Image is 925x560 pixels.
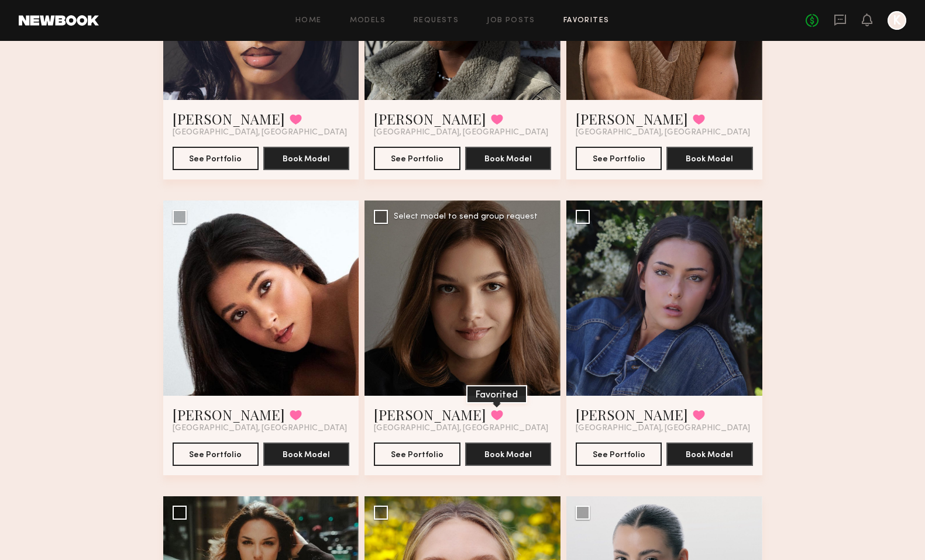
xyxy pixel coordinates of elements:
span: [GEOGRAPHIC_DATA], [GEOGRAPHIC_DATA] [374,128,548,137]
a: Book Model [666,449,752,459]
a: Book Model [666,153,752,163]
button: Book Model [666,443,752,466]
a: [PERSON_NAME] [173,405,285,424]
a: Book Model [465,153,551,163]
a: K [888,11,906,30]
a: Favorites [563,17,610,25]
a: Requests [414,17,459,25]
a: [PERSON_NAME] [576,405,688,424]
span: [GEOGRAPHIC_DATA], [GEOGRAPHIC_DATA] [576,424,750,433]
span: [GEOGRAPHIC_DATA], [GEOGRAPHIC_DATA] [173,424,347,433]
a: [PERSON_NAME] [374,109,486,128]
a: Book Model [465,449,551,459]
a: Models [350,17,386,25]
button: See Portfolio [173,443,259,466]
button: Book Model [263,443,349,466]
span: [GEOGRAPHIC_DATA], [GEOGRAPHIC_DATA] [576,128,750,137]
a: [PERSON_NAME] [374,405,486,424]
a: Job Posts [487,17,535,25]
div: Select model to send group request [394,213,538,221]
button: See Portfolio [374,147,460,170]
button: Book Model [465,147,551,170]
a: Book Model [263,153,349,163]
button: See Portfolio [173,147,259,170]
button: Book Model [666,147,752,170]
span: [GEOGRAPHIC_DATA], [GEOGRAPHIC_DATA] [374,424,548,433]
a: [PERSON_NAME] [173,109,285,128]
a: Book Model [263,449,349,459]
button: See Portfolio [374,443,460,466]
button: Book Model [263,147,349,170]
button: See Portfolio [576,443,662,466]
span: [GEOGRAPHIC_DATA], [GEOGRAPHIC_DATA] [173,128,347,137]
button: See Portfolio [576,147,662,170]
a: Home [295,17,322,25]
a: [PERSON_NAME] [576,109,688,128]
button: Book Model [465,443,551,466]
